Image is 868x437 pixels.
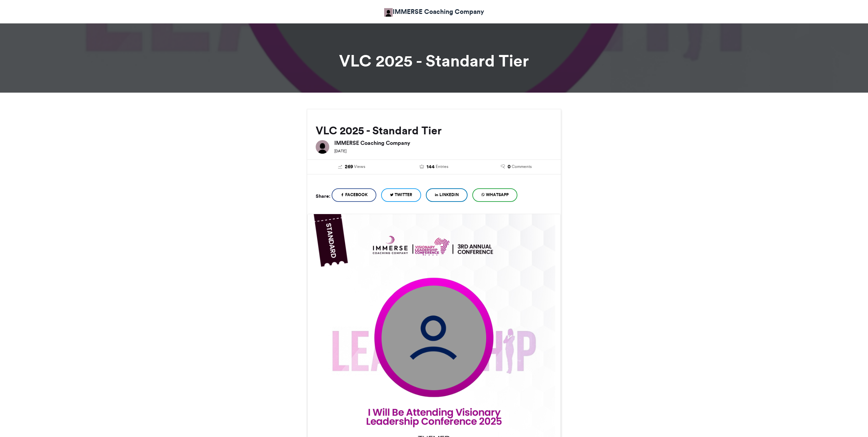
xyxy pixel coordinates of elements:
span: Comments [512,164,532,170]
a: IMMERSE Coaching Company [384,7,484,17]
h5: Share: [316,192,330,201]
span: LinkedIn [439,192,459,198]
span: Twitter [395,192,412,198]
span: 269 [345,163,353,171]
span: 0 [508,163,511,171]
a: WhatsApp [472,188,517,202]
h6: IMMERSE Coaching Company [334,140,552,146]
h2: VLC 2025 - Standard Tier [316,125,552,137]
span: 144 [427,163,435,171]
a: 269 Views [316,163,388,171]
a: 144 Entries [398,163,470,171]
span: Views [354,164,365,170]
a: Twitter [381,188,421,202]
a: 0 Comments [480,163,552,171]
h1: VLC 2025 - Standard Tier [246,53,622,69]
img: IMMERSE Coaching Company [384,8,393,17]
span: Facebook [345,192,368,198]
small: [DATE] [334,149,347,153]
span: WhatsApp [486,192,509,198]
a: LinkedIn [426,188,468,202]
span: Entries [436,164,448,170]
a: Facebook [332,188,376,202]
img: IMMERSE Coaching Company [316,140,329,154]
